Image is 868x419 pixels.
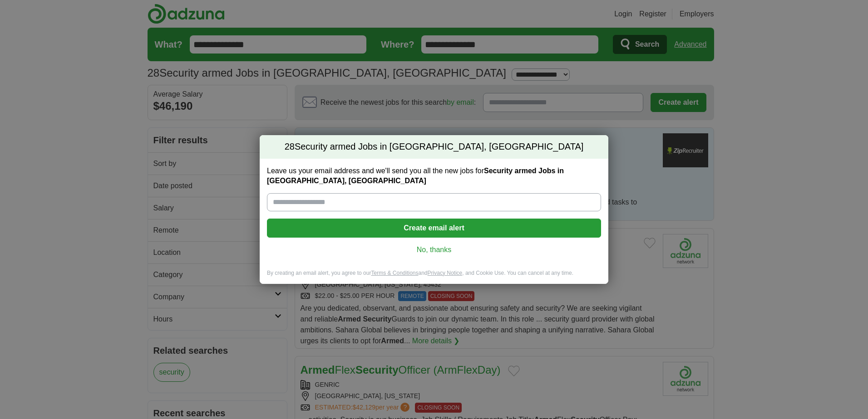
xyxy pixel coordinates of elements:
[260,269,608,284] div: By creating an email alert, you agree to our and , and Cookie Use. You can cancel at any time.
[274,245,594,255] a: No, thanks
[428,270,463,276] a: Privacy Notice
[371,270,418,276] a: Terms & Conditions
[260,135,608,159] h2: Security armed Jobs in [GEOGRAPHIC_DATA], [GEOGRAPHIC_DATA]
[285,141,295,153] span: 28
[267,167,564,185] strong: Security armed Jobs in [GEOGRAPHIC_DATA], [GEOGRAPHIC_DATA]
[267,219,601,238] button: Create email alert
[267,166,601,186] label: Leave us your email address and we'll send you all the new jobs for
